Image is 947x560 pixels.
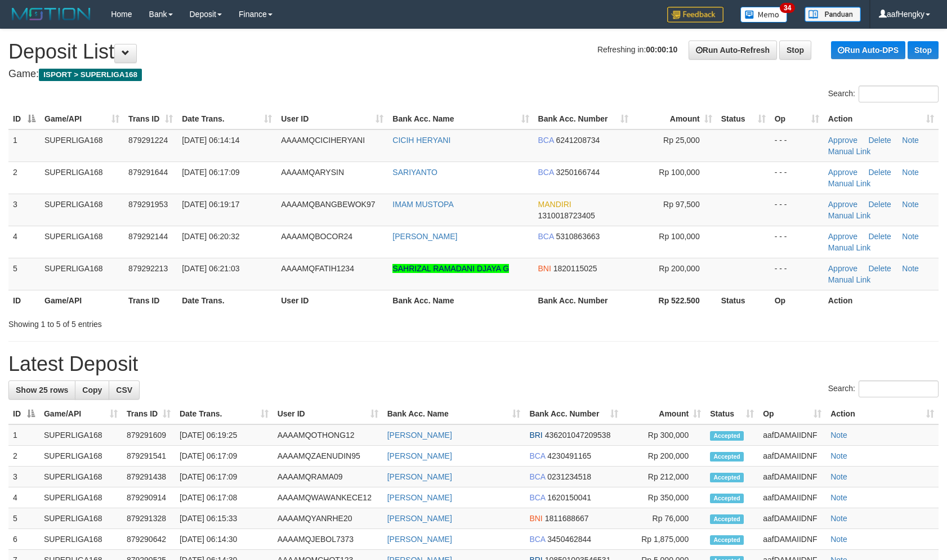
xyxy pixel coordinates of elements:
[545,514,589,523] span: Copy 1811688667 to clipboard
[758,467,826,487] td: aafDAMAIIDNF
[831,41,905,59] a: Run Auto-DPS
[828,136,857,145] a: Approve
[529,535,545,544] span: BCA
[534,290,633,311] th: Bank Acc. Number
[8,6,94,23] img: MOTION_logo.png
[128,168,168,177] span: 879291644
[392,200,453,209] a: IMAM MUSTOPA
[859,86,939,102] input: Search:
[175,467,273,487] td: [DATE] 06:17:09
[830,451,847,460] a: Note
[758,404,826,424] th: Op: activate to sort column ascending
[545,431,611,440] span: Copy 436201047209538 to clipboard
[182,264,239,273] span: [DATE] 06:21:03
[529,493,545,502] span: BCA
[830,493,847,502] a: Note
[182,168,239,177] span: [DATE] 06:17:09
[828,200,857,209] a: Approve
[175,508,273,529] td: [DATE] 06:15:33
[830,472,847,481] a: Note
[8,446,39,467] td: 2
[705,404,758,424] th: Status: activate to sort column ascending
[529,451,545,460] span: BCA
[828,211,871,220] a: Manual Link
[538,264,551,273] span: BNI
[597,45,677,54] span: Refreshing in:
[717,290,770,311] th: Status
[8,41,939,63] h1: Deposit List
[770,162,824,194] td: - - -
[122,404,175,424] th: Trans ID: activate to sort column ascending
[646,45,677,54] strong: 00:00:10
[770,194,824,226] td: - - -
[39,424,122,446] td: SUPERLIGA168
[276,109,388,129] th: User ID: activate to sort column ascending
[387,535,452,544] a: [PERSON_NAME]
[623,424,705,446] td: Rp 300,000
[39,446,122,467] td: SUPERLIGA168
[122,424,175,446] td: 879291609
[710,535,744,545] span: Accepted
[902,232,919,241] a: Note
[556,232,600,241] span: Copy 5310863663 to clipboard
[529,514,542,523] span: BNI
[780,3,795,13] span: 34
[538,136,554,145] span: BCA
[276,290,388,311] th: User ID
[758,446,826,467] td: aafDAMAIIDNF
[8,226,40,258] td: 4
[273,404,383,424] th: User ID: activate to sort column ascending
[758,424,826,446] td: aafDAMAIIDNF
[128,200,168,209] span: 879291953
[387,431,452,440] a: [PERSON_NAME]
[830,431,847,440] a: Note
[39,487,122,508] td: SUPERLIGA168
[39,404,122,424] th: Game/API: activate to sort column ascending
[281,200,375,209] span: AAAAMQBANGBEWOK97
[40,129,124,162] td: SUPERLIGA168
[623,508,705,529] td: Rp 76,000
[770,258,824,290] td: - - -
[770,129,824,162] td: - - -
[387,451,452,460] a: [PERSON_NAME]
[8,487,39,508] td: 4
[182,200,239,209] span: [DATE] 06:19:17
[82,386,102,395] span: Copy
[8,162,40,194] td: 2
[40,109,124,129] th: Game/API: activate to sort column ascending
[8,467,39,487] td: 3
[710,473,744,482] span: Accepted
[16,386,68,395] span: Show 25 rows
[534,109,633,129] th: Bank Acc. Number: activate to sort column ascending
[525,404,623,424] th: Bank Acc. Number: activate to sort column ascending
[828,275,871,284] a: Manual Link
[529,431,542,440] span: BRI
[387,472,452,481] a: [PERSON_NAME]
[633,290,717,311] th: Rp 522.500
[805,7,861,22] img: panduan.png
[124,109,177,129] th: Trans ID: activate to sort column ascending
[388,109,533,129] th: Bank Acc. Name: activate to sort column ascending
[8,290,40,311] th: ID
[717,109,770,129] th: Status: activate to sort column ascending
[830,514,847,523] a: Note
[8,529,39,550] td: 6
[273,508,383,529] td: AAAAMQYANRHE20
[547,493,591,502] span: Copy 1620150041 to clipboard
[828,243,871,252] a: Manual Link
[828,179,871,188] a: Manual Link
[40,258,124,290] td: SUPERLIGA168
[659,264,699,273] span: Rp 200,000
[116,386,132,395] span: CSV
[40,194,124,226] td: SUPERLIGA168
[388,290,533,311] th: Bank Acc. Name
[8,194,40,226] td: 3
[824,109,939,129] th: Action: activate to sort column ascending
[8,69,939,80] h4: Game:
[122,446,175,467] td: 879291541
[39,508,122,529] td: SUPERLIGA168
[689,41,777,60] a: Run Auto-Refresh
[663,136,700,145] span: Rp 25,000
[175,529,273,550] td: [DATE] 06:14:30
[828,380,939,397] label: Search:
